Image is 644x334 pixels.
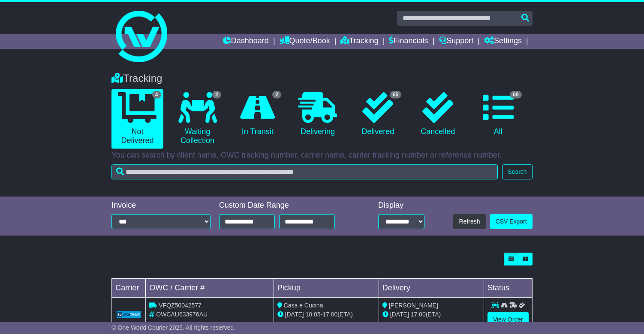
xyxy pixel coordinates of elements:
span: © One World Courier 2025. All rights reserved. [111,324,235,331]
a: 4 Not Delivered [111,89,163,149]
div: Tracking [107,72,536,85]
span: 65 [390,91,401,98]
span: [DATE] [390,311,409,318]
td: Status [484,279,532,298]
div: Custom Date Range [219,201,354,210]
a: Settings [484,34,522,49]
a: View Order [488,312,529,327]
span: 17:00 [322,311,337,318]
span: Casa e Cucina [284,302,323,309]
td: Pickup [274,279,379,298]
div: Display [378,201,424,210]
div: (ETA) [382,310,480,319]
span: 2 [272,91,281,98]
span: [DATE] [285,311,304,318]
a: Delivering [292,89,343,140]
td: OWC / Carrier # [146,279,274,298]
span: 4 [152,91,161,98]
a: Quote/Book [280,34,330,49]
span: 17:00 [411,311,426,318]
a: 2 Waiting Collection [172,89,223,149]
span: OWCAU633976AU [156,311,208,318]
span: 69 [510,91,521,98]
a: Tracking [340,34,378,49]
div: - (ETA) [277,310,375,319]
span: 10:05 [306,311,321,318]
a: Cancelled [412,89,463,140]
button: Search [502,164,532,179]
img: GetCarrierServiceLogo [117,311,141,318]
td: Delivery [379,279,484,298]
a: Financials [389,34,428,49]
div: Invoice [111,201,210,210]
a: CSV Export [490,214,533,229]
a: 69 All [472,89,524,140]
a: 65 Delivered [352,89,403,140]
span: VFQZ50042577 [159,302,202,309]
a: Dashboard [223,34,269,49]
a: 2 In Transit [232,89,283,140]
td: Carrier [112,279,146,298]
span: [PERSON_NAME] [389,302,438,309]
a: Support [439,34,473,49]
span: 2 [212,91,221,98]
button: Refresh [453,214,485,229]
p: You can search by client name, OWC tracking number, carrier name, carrier tracking number or refe... [111,151,532,160]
